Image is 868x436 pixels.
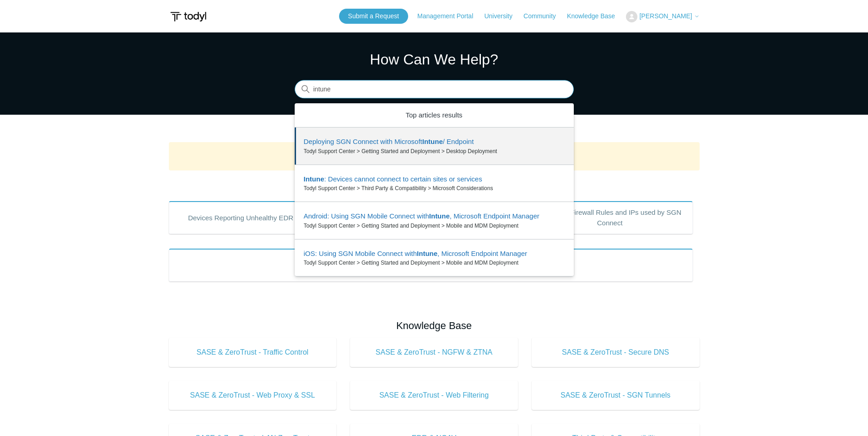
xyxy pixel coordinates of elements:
[169,8,208,25] img: Todyl Support Center Help Center home page
[304,147,565,155] zd-autocomplete-breadcrumbs-multibrand: Todyl Support Center > Getting Started and Deployment > Desktop Deployment
[545,390,686,401] span: SASE & ZeroTrust - SGN Tunnels
[339,9,408,24] a: Submit a Request
[304,212,539,222] zd-autocomplete-title-multibrand: Suggested result 3 Android: Using SGN Mobile Connect with Intune, Microsoft Endpoint Manager
[527,201,693,234] a: Outbound Firewall Rules and IPs used by SGN Connect
[304,259,565,267] zd-autocomplete-breadcrumbs-multibrand: Todyl Support Center > Getting Started and Deployment > Mobile and MDM Deployment
[169,381,337,410] a: SASE & ZeroTrust - Web Proxy & SSL
[417,250,437,257] em: Intune
[523,11,565,21] a: Community
[295,80,574,99] input: Search
[545,347,686,358] span: SASE & ZeroTrust - Secure DNS
[304,175,482,185] zd-autocomplete-title-multibrand: Suggested result 2 Intune: Devices cannot connect to certain sites or services
[350,381,518,410] a: SASE & ZeroTrust - Web Filtering
[304,184,565,192] zd-autocomplete-breadcrumbs-multibrand: Todyl Support Center > Third Party & Compatibility > Microsoft Considerations
[304,250,528,259] zd-autocomplete-title-multibrand: Suggested result 4 iOS: Using SGN Mobile Connect with Intune, Microsoft Endpoint Manager
[304,222,565,230] zd-autocomplete-breadcrumbs-multibrand: Todyl Support Center > Getting Started and Deployment > Mobile and MDM Deployment
[169,338,337,367] a: SASE & ZeroTrust - Traffic Control
[532,338,700,367] a: SASE & ZeroTrust - Secure DNS
[639,12,692,20] span: [PERSON_NAME]
[626,11,699,22] button: [PERSON_NAME]
[169,178,700,193] h2: Popular Articles
[183,390,323,401] span: SASE & ZeroTrust - Web Proxy & SSL
[364,390,504,401] span: SASE & ZeroTrust - Web Filtering
[364,347,504,358] span: SASE & ZeroTrust - NGFW & ZTNA
[169,249,693,282] a: Product Updates
[295,48,574,70] h1: How Can We Help?
[417,11,482,21] a: Management Portal
[304,175,324,183] em: Intune
[484,11,521,21] a: University
[304,138,474,147] zd-autocomplete-title-multibrand: Suggested result 1 Deploying SGN Connect with Microsoft Intune / Endpoint
[183,347,323,358] span: SASE & ZeroTrust - Traffic Control
[169,318,700,333] h2: Knowledge Base
[532,381,700,410] a: SASE & ZeroTrust - SGN Tunnels
[429,212,450,220] em: Intune
[295,103,574,128] zd-autocomplete-header: Top articles results
[422,138,443,145] em: Intune
[169,201,334,234] a: Devices Reporting Unhealthy EDR States
[350,338,518,367] a: SASE & ZeroTrust - NGFW & ZTNA
[567,11,624,21] a: Knowledge Base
